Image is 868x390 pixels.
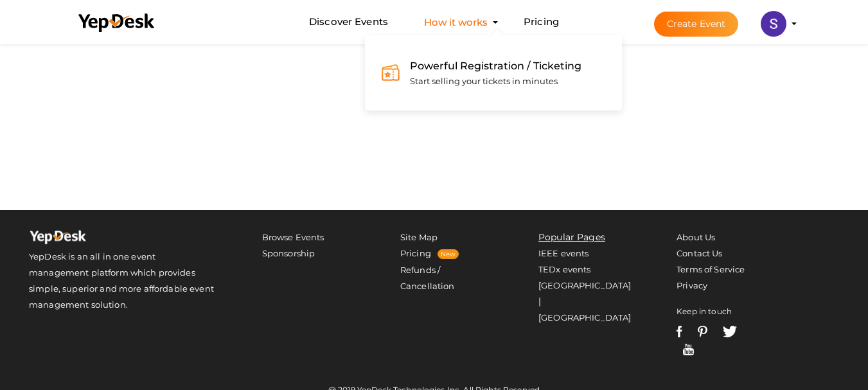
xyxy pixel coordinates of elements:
[309,10,388,34] a: Discover Events
[400,265,455,291] a: Refunds / Cancellation
[538,248,589,258] a: IEEE events
[677,303,732,319] label: Keep in touch
[410,60,581,72] span: Powerful Registration / Ticketing
[683,344,694,355] img: youtube-white.svg
[761,11,786,37] img: ACg8ocIo1CYWk2Sul4xeUigO_YRufhGOb2N4ttZ_3zAoN6NqKZK8kg=s100
[698,326,707,337] img: pinterest-white.svg
[677,280,707,290] a: Privacy
[723,326,738,337] img: twitter-white.svg
[410,76,558,86] span: Start selling your tickets in minutes
[538,296,541,307] span: |
[400,232,438,242] a: Site Map
[677,326,682,337] img: facebook-white.svg
[420,10,492,34] button: How it works Powerful Registration / Ticketing Start selling your tickets in minutes
[262,232,324,242] a: Browse Events
[538,280,631,290] a: [GEOGRAPHIC_DATA]
[29,229,87,249] img: Yepdesk
[262,248,315,258] a: Sponsorship
[654,12,739,37] button: Create Event
[29,249,217,313] p: YepDesk is an all in one event management platform which provides simple, superior and more affor...
[677,232,715,242] a: About Us
[677,264,745,274] a: Terms of Service
[381,63,400,82] img: feature-ticketing.svg
[381,51,606,95] a: Powerful Registration / Ticketing Start selling your tickets in minutes
[677,248,722,258] a: Contact Us
[400,248,431,258] a: Pricing
[438,249,459,259] span: New
[538,229,632,245] li: Popular Pages
[538,264,591,274] a: TEDx events
[524,10,559,34] a: Pricing
[538,312,631,323] a: [GEOGRAPHIC_DATA]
